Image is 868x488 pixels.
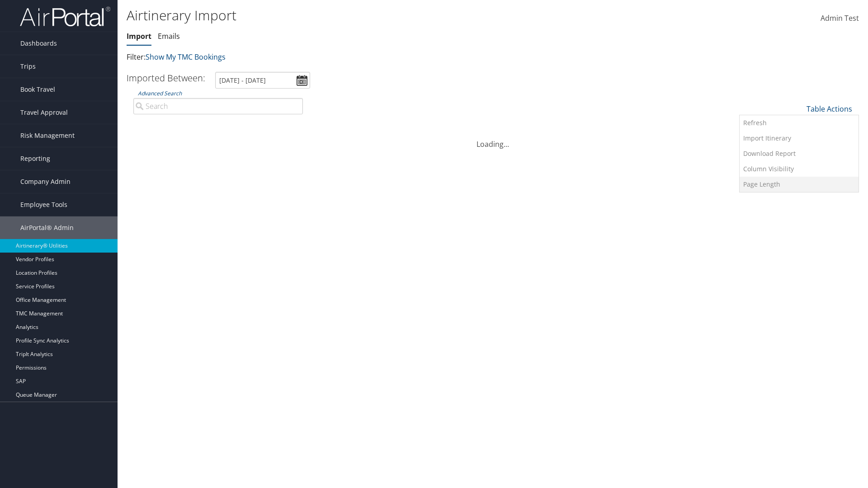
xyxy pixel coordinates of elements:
[20,101,68,124] span: Travel Approval
[20,147,50,170] span: Reporting
[20,55,36,78] span: Trips
[20,124,75,147] span: Risk Management
[20,78,55,101] span: Book Travel
[20,216,74,239] span: AirPortal® Admin
[740,161,859,177] a: Column Visibility
[20,6,110,27] img: airportal-logo.png
[20,170,71,193] span: Company Admin
[20,32,57,55] span: Dashboards
[740,131,859,146] a: Import Itinerary
[740,146,859,161] a: Download Report
[740,115,859,131] a: Refresh
[740,177,859,192] a: Page Length
[20,193,67,216] span: Employee Tools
